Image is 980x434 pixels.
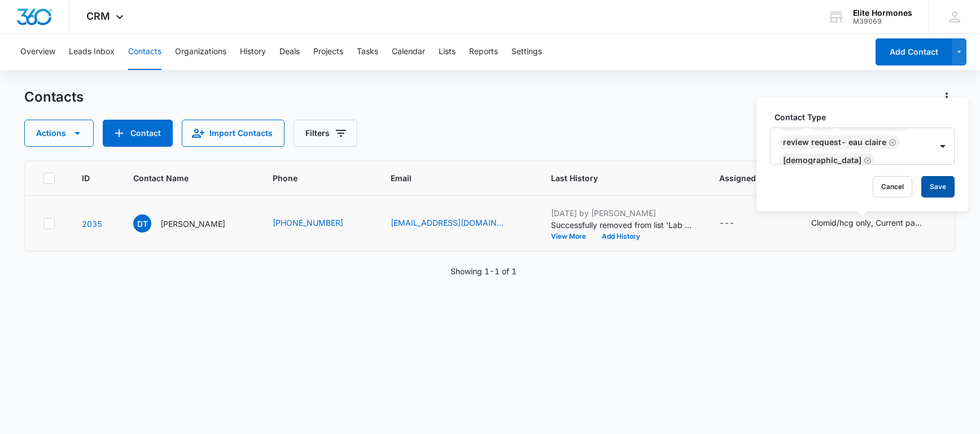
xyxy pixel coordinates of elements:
div: Email - donovansynthetics@gmail.com - Select to Edit Field [391,217,524,230]
div: Remove TRT [792,120,802,128]
button: Add Contact [876,38,952,65]
div: Remove Review Request- Eau Claire [886,138,896,146]
button: Calendar [392,34,425,70]
button: Actions [938,88,956,106]
span: Assigned To [719,172,768,184]
div: [DEMOGRAPHIC_DATA] [783,156,861,164]
button: View More [551,233,594,240]
div: Contact Name - Donovan Turek - Select to Edit Field [133,214,246,233]
button: Lists [439,34,456,70]
button: Import Contacts [182,120,285,147]
button: Actions [24,120,94,147]
p: Successfully removed from list 'Lab Only'. [551,219,692,231]
p: [PERSON_NAME] [160,218,225,230]
div: Clomid/hcg only, Current patient, ED, [DEMOGRAPHIC_DATA], Review Request- Eau Claire [811,217,924,229]
button: History [240,34,266,70]
div: --- [719,217,734,230]
p: Showing 1-1 of 1 [450,265,517,277]
button: Contacts [128,34,161,70]
span: Contact Name [133,172,229,184]
a: [EMAIL_ADDRESS][DOMAIN_NAME] [391,217,504,229]
span: Phone [273,172,347,184]
button: Cancel [873,176,912,198]
p: [DATE] by [PERSON_NAME] [551,207,692,219]
div: Remove ED [821,120,831,128]
div: Assigned To - - Select to Edit Field [719,217,755,230]
span: CRM [86,10,110,22]
button: Leads Inbox [69,34,115,70]
button: Organizations [175,34,226,70]
button: Overview [20,34,55,70]
button: Deals [279,34,300,70]
span: Email [391,172,508,184]
div: Remove Current patient [898,120,908,128]
span: ID [82,172,90,184]
div: Review Request- Eau Claire [783,138,886,146]
button: Settings [511,34,542,70]
button: Filters [294,120,357,147]
button: Projects [313,34,343,70]
div: account name [853,8,912,17]
div: account id [853,17,912,25]
h1: Contacts [24,89,84,106]
span: Last History [551,172,676,184]
button: Add Contact [103,120,173,147]
div: Phone - (715) 563-7136 - Select to Edit Field [273,217,364,230]
button: Save [921,176,955,198]
button: Add History [594,233,648,240]
a: Navigate to contact details page for Donovan Turek [82,219,102,229]
label: Contact Type [775,111,959,123]
span: DT [133,214,151,233]
a: [PHONE_NUMBER] [273,217,343,229]
button: Reports [469,34,498,70]
button: Tasks [357,34,378,70]
div: Contact Type - Clomid/hcg only, Current patient, ED, male, Review Request- Eau Claire - Select to... [811,217,944,230]
div: Remove male [861,156,872,164]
